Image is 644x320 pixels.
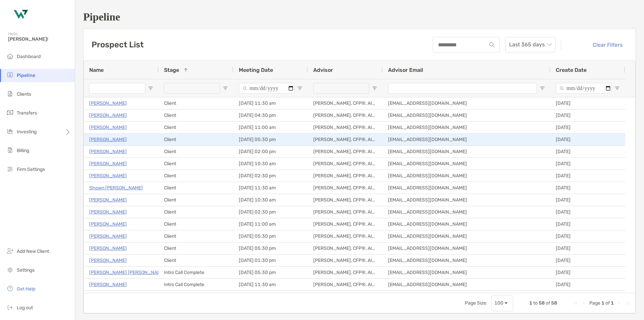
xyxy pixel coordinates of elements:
[550,146,625,157] div: [DATE]
[223,86,228,91] button: Open Filter Menu
[550,255,625,266] div: [DATE]
[159,122,233,133] div: Client
[550,267,625,278] div: [DATE]
[6,108,14,117] img: transfers icon
[297,86,303,91] button: Open Filter Menu
[159,134,233,145] div: Client
[383,182,550,194] div: [EMAIL_ADDRESS][DOMAIN_NAME]
[233,206,308,218] div: [DATE] 02:30 pm
[89,244,127,253] a: [PERSON_NAME]
[89,172,127,180] p: [PERSON_NAME]
[582,37,628,52] button: Clear Filters
[383,291,550,303] div: [EMAIL_ADDRESS][DOMAIN_NAME]
[550,279,625,290] div: [DATE]
[308,242,383,254] div: [PERSON_NAME], CFP®, AIF®, CRPC™
[89,99,127,107] a: [PERSON_NAME]
[308,279,383,290] div: [PERSON_NAME], CFP®, AIF®, CRPC™
[308,134,383,145] div: [PERSON_NAME], CFP®, AIF®, CRPC™
[159,194,233,206] div: Client
[17,267,35,273] span: Settings
[233,146,308,157] div: [DATE] 02:00 pm
[614,86,620,91] button: Open Filter Menu
[233,218,308,230] div: [DATE] 11:00 am
[159,267,233,278] div: Intro Call Complete
[89,135,127,144] a: [PERSON_NAME]
[383,122,550,133] div: [EMAIL_ADDRESS][DOMAIN_NAME]
[550,109,625,121] div: [DATE]
[159,218,233,230] div: Client
[625,301,630,306] div: Last Page
[616,301,622,306] div: Next Page
[550,242,625,254] div: [DATE]
[388,83,537,94] input: Advisor Email Filter Input
[308,146,383,157] div: [PERSON_NAME], CFP®, AIF®, CRPC™
[159,97,233,109] div: Client
[89,256,127,265] a: [PERSON_NAME]
[388,67,423,73] span: Advisor Email
[546,300,550,306] span: of
[308,267,383,278] div: [PERSON_NAME], CFP®, AIF®, CRPC™
[6,52,14,60] img: dashboard icon
[233,279,308,290] div: [DATE] 11:30 am
[89,184,143,192] a: Shown [PERSON_NAME]
[308,170,383,182] div: [PERSON_NAME], CFP®, AIF®, CRPC™
[233,182,308,194] div: [DATE] 11:30 am
[491,295,513,311] div: Page Size
[550,206,625,218] div: [DATE]
[89,268,165,277] p: [PERSON_NAME] [PERSON_NAME]
[383,218,550,230] div: [EMAIL_ADDRESS][DOMAIN_NAME]
[550,170,625,182] div: [DATE]
[233,158,308,170] div: [DATE] 10:30 am
[308,206,383,218] div: [PERSON_NAME], CFP®, AIF®, CRPC™
[383,242,550,254] div: [EMAIL_ADDRESS][DOMAIN_NAME]
[17,167,45,172] span: Firm Settings
[383,194,550,206] div: [EMAIL_ADDRESS][DOMAIN_NAME]
[83,11,636,23] h1: Pipeline
[550,194,625,206] div: [DATE]
[550,218,625,230] div: [DATE]
[17,73,35,78] span: Pipeline
[233,109,308,121] div: [DATE] 04:30 pm
[159,291,233,303] div: Intro Call Complete
[308,291,383,303] div: [PERSON_NAME], CFP®, AIF®, CRPC™
[233,134,308,145] div: [DATE] 05:30 pm
[308,230,383,242] div: [PERSON_NAME], CFP®, AIF®, CRPC™
[92,40,144,49] h3: Prospect List
[233,97,308,109] div: [DATE] 11:30 am
[601,300,604,306] span: 1
[17,305,33,311] span: Log out
[605,300,610,306] span: of
[89,208,127,216] a: [PERSON_NAME]
[89,196,127,204] p: [PERSON_NAME]
[540,86,545,91] button: Open Filter Menu
[383,206,550,218] div: [EMAIL_ADDRESS][DOMAIN_NAME]
[233,267,308,278] div: [DATE] 05:30 pm
[89,220,127,228] a: [PERSON_NAME]
[489,42,494,47] img: input icon
[581,301,587,306] div: Previous Page
[89,159,127,168] a: [PERSON_NAME]
[573,301,579,306] div: First Page
[89,147,127,156] a: [PERSON_NAME]
[89,232,127,240] a: [PERSON_NAME]
[308,182,383,194] div: [PERSON_NAME], CFP®, AIF®, CRPC™
[550,158,625,170] div: [DATE]
[308,122,383,133] div: [PERSON_NAME], CFP®, AIF®, CRPC™
[17,54,41,59] span: Dashboard
[539,300,545,306] span: 58
[239,67,273,73] span: Meeting Date
[308,109,383,121] div: [PERSON_NAME], CFP®, AIF®, CRPC™
[308,194,383,206] div: [PERSON_NAME], CFP®, AIF®, CRPC™
[6,127,14,135] img: investing icon
[6,146,14,154] img: billing icon
[383,97,550,109] div: [EMAIL_ADDRESS][DOMAIN_NAME]
[383,279,550,290] div: [EMAIL_ADDRESS][DOMAIN_NAME]
[17,148,29,153] span: Billing
[233,255,308,266] div: [DATE] 01:30 pm
[89,123,127,132] a: [PERSON_NAME]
